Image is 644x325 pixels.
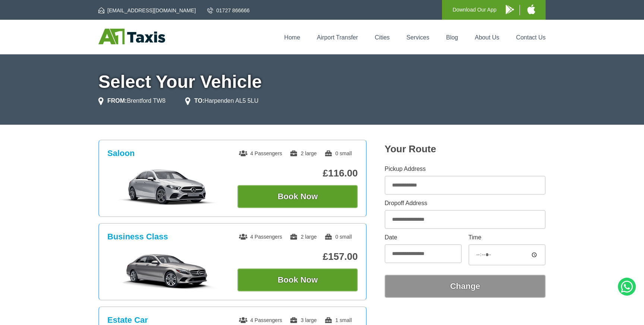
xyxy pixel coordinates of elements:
span: 4 Passengers [239,234,282,240]
span: 0 small [324,234,352,240]
a: Cities [375,34,390,41]
img: A1 Taxis iPhone App [527,4,535,14]
label: Dropoff Address [385,200,546,206]
a: Contact Us [516,34,546,41]
button: Change [385,275,546,298]
a: 01727 866666 [207,7,250,14]
img: A1 Taxis St Albans LTD [98,29,165,44]
li: Brentford TW8 [98,96,165,105]
strong: TO: [194,98,204,104]
h1: Select Your Vehicle [98,73,546,91]
button: Book Now [237,268,358,291]
p: Download Our App [452,5,496,15]
span: 2 large [290,150,317,156]
a: Airport Transfer [317,34,358,41]
span: 2 large [290,234,317,240]
h2: Your Route [385,143,546,155]
span: 3 large [290,317,317,323]
span: 1 small [324,317,352,323]
a: Blog [446,34,458,41]
label: Time [468,235,546,240]
a: About Us [475,34,499,41]
span: 0 small [324,150,352,156]
a: [EMAIL_ADDRESS][DOMAIN_NAME] [98,7,196,14]
img: A1 Taxis Android App [506,5,514,14]
label: Pickup Address [385,166,546,172]
span: 4 Passengers [239,317,282,323]
label: Date [385,235,462,240]
a: Services [407,34,429,41]
p: £116.00 [237,168,358,179]
p: £157.00 [237,251,358,262]
h3: Saloon [107,149,135,158]
a: Home [284,34,300,41]
img: Business Class [111,252,224,289]
button: Book Now [237,185,358,208]
strong: FROM: [107,98,127,104]
img: Saloon [111,169,224,206]
h3: Business Class [107,232,168,242]
span: 4 Passengers [239,150,282,156]
li: Harpenden AL5 5LU [185,96,258,105]
h3: Estate Car [107,315,148,325]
